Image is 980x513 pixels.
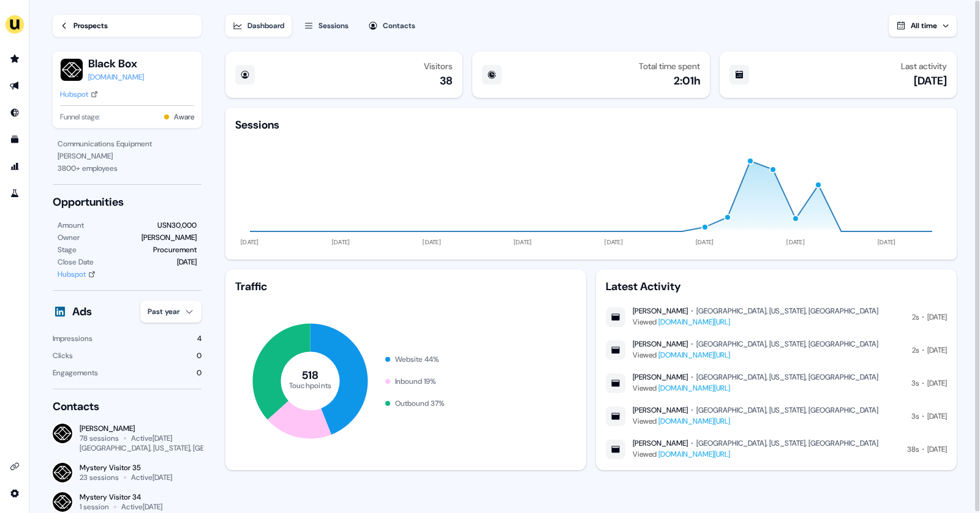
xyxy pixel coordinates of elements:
div: Close Date [58,256,94,268]
div: [PERSON_NAME] [633,438,688,448]
div: Viewed [633,448,878,460]
div: Prospects [73,20,108,32]
div: Owner [58,231,80,244]
a: [DOMAIN_NAME][URL] [658,317,730,327]
div: Viewed [633,382,878,394]
tspan: Touchpoints [289,380,332,390]
div: [GEOGRAPHIC_DATA], [US_STATE], [GEOGRAPHIC_DATA] [696,372,878,382]
a: Go to experiments [5,184,24,203]
div: Latest Activity [606,279,947,294]
div: Impressions [53,332,92,345]
div: 3s [911,377,919,389]
a: Go to templates [5,130,24,149]
div: [PERSON_NAME] [633,372,688,382]
div: [GEOGRAPHIC_DATA], [US_STATE], [GEOGRAPHIC_DATA] [696,339,878,349]
div: Website 44 % [395,353,439,365]
a: [DOMAIN_NAME][URL] [658,416,730,426]
div: Active [DATE] [131,473,172,482]
tspan: [DATE] [514,238,532,246]
div: Contacts [383,20,415,32]
tspan: [DATE] [786,238,805,246]
div: Amount [58,219,84,231]
div: Traffic [235,279,576,294]
div: Communications Equipment [58,138,197,150]
div: Viewed [633,316,878,328]
div: [PERSON_NAME] [80,424,202,433]
div: Viewed [633,415,878,427]
div: 3800 + employees [58,162,197,174]
div: 3s [911,410,919,422]
tspan: [DATE] [423,238,441,246]
div: Active [DATE] [131,433,172,443]
a: Go to integrations [5,484,24,503]
button: Black Box [88,56,144,71]
button: All time [889,15,957,37]
div: 38s [907,443,919,455]
div: 23 sessions [80,473,119,482]
div: [DATE] [927,443,947,455]
div: Hubspot [60,88,88,100]
div: Stage [58,244,77,256]
div: [DATE] [927,377,947,389]
tspan: [DATE] [241,238,259,246]
div: Mystery Visitor 35 [80,463,172,473]
div: Sessions [318,20,349,32]
div: [DATE] [914,73,947,88]
div: USN30,000 [157,219,197,231]
div: 0 [197,367,202,379]
div: Dashboard [247,20,284,32]
div: Contacts [53,399,202,414]
div: Last activity [901,61,947,71]
span: Funnel stage: [60,111,100,123]
div: Sessions [235,118,279,132]
tspan: [DATE] [696,238,714,246]
div: [GEOGRAPHIC_DATA], [US_STATE], [GEOGRAPHIC_DATA] [696,306,878,316]
div: [PERSON_NAME] [633,306,688,316]
tspan: 518 [302,368,319,383]
a: [DOMAIN_NAME] [88,71,144,83]
div: 2s [912,311,919,323]
a: Go to attribution [5,157,24,176]
div: [PERSON_NAME] [58,150,197,162]
div: 1 session [80,502,109,512]
div: 2:01h [674,73,700,88]
div: [PERSON_NAME] [141,231,197,244]
div: Opportunities [53,195,202,209]
div: Visitors [424,61,453,71]
div: Mystery Visitor 34 [80,492,202,502]
button: Contacts [361,15,423,37]
a: [DOMAIN_NAME][URL] [658,383,730,393]
span: All time [911,21,937,31]
div: Procurement [153,244,197,256]
a: [DOMAIN_NAME][URL] [658,350,730,360]
div: 38 [440,73,453,88]
a: Hubspot [60,88,98,100]
tspan: [DATE] [878,238,896,246]
a: Prospects [53,15,202,37]
div: Total time spent [639,61,700,71]
div: Active [DATE] [121,502,162,512]
div: [DATE] [927,410,947,422]
div: [PERSON_NAME] [633,405,688,415]
div: Outbound 37 % [395,397,445,410]
a: Go to integrations [5,457,24,476]
button: Dashboard [225,15,292,37]
div: Clicks [53,350,73,362]
a: Go to Inbound [5,103,24,122]
div: [DATE] [927,344,947,356]
div: 78 sessions [80,433,119,443]
button: Aware [174,111,194,123]
div: [GEOGRAPHIC_DATA], [US_STATE], [GEOGRAPHIC_DATA] [696,438,878,448]
div: 2s [912,344,919,356]
tspan: [DATE] [605,238,623,246]
div: [DATE] [177,256,197,268]
div: Inbound 19 % [395,375,436,388]
div: 0 [197,350,202,362]
button: Past year [140,301,202,323]
div: Viewed [633,349,878,361]
div: [GEOGRAPHIC_DATA], [US_STATE], [GEOGRAPHIC_DATA] [80,443,263,453]
div: [PERSON_NAME] [633,339,688,349]
a: Hubspot [58,268,96,280]
a: Go to outbound experience [5,76,24,95]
